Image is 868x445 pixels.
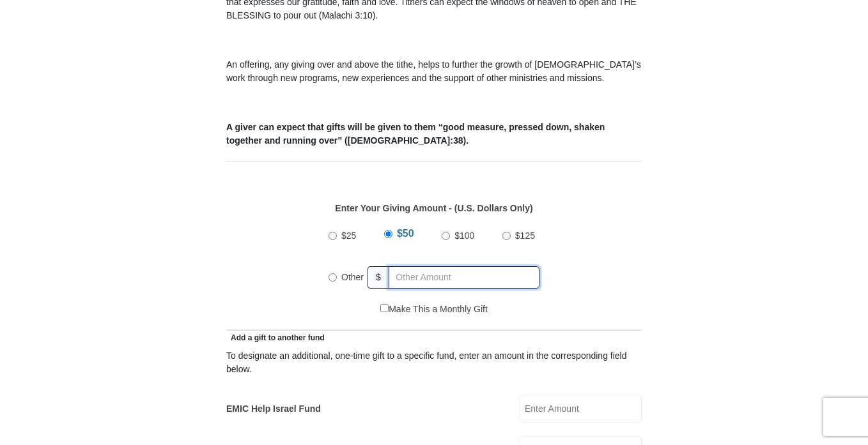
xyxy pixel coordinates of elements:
[397,228,414,239] span: $50
[226,402,321,416] label: EMIC Help Israel Fund
[515,230,535,241] span: $125
[226,333,325,342] span: Add a gift to another fund
[226,349,642,376] div: To designate an additional, one-time gift to a specific fund, enter an amount in the correspondin...
[226,58,642,85] p: An offering, any giving over and above the tithe, helps to further the growth of [DEMOGRAPHIC_DAT...
[335,203,532,213] strong: Enter Your Giving Amount - (U.S. Dollars Only)
[520,395,642,423] input: Enter Amount
[226,122,605,146] b: A giver can expect that gifts will be given to them “good measure, pressed down, shaken together ...
[380,303,488,316] label: Make This a Monthly Gift
[380,304,389,312] input: Make This a Monthly Gift
[389,266,539,289] input: Other Amount
[454,230,474,241] span: $100
[341,230,356,241] span: $25
[368,266,389,289] span: $
[341,272,364,282] span: Other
